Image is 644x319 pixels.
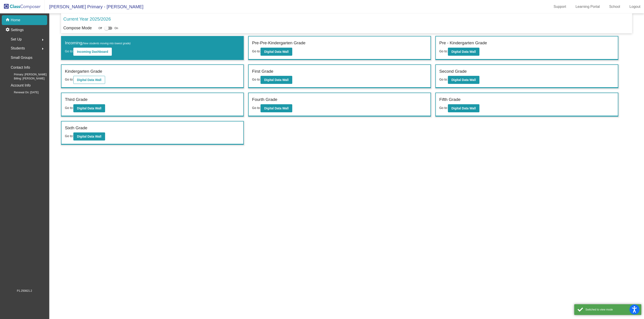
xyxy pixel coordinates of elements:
p: Contact Info [11,64,30,71]
span: Renewal On: [DATE] [7,90,38,94]
button: Digital Data Wall [261,48,292,56]
span: Go to: [439,49,448,53]
button: Digital Data Wall [261,104,292,112]
b: Digital Data Wall [264,50,288,53]
p: Small Groups [11,55,32,61]
button: Incoming Dashboard [73,48,112,56]
mat-icon: home [5,17,11,23]
span: Go to: [252,78,261,81]
span: Go to: [252,49,261,53]
p: Home [11,17,20,23]
p: Current Year 2025/2026 [63,16,111,22]
button: Digital Data Wall [448,48,479,56]
label: Sixth Grade [65,125,87,131]
p: Compose Mode [63,25,92,31]
mat-icon: arrow_right [40,46,45,51]
a: School [606,3,624,10]
b: Digital Data Wall [451,78,476,82]
b: Digital Data Wall [451,50,476,53]
span: Students [11,45,25,51]
label: Pre-Pre-Kindergarten Grade [252,40,305,46]
span: Primary: [PERSON_NAME] [7,72,47,77]
span: (New students moving into lowest grade) [82,42,131,45]
span: [PERSON_NAME] Primary - [PERSON_NAME] [45,3,143,10]
label: Kindergarten Grade [65,68,102,75]
span: Billing: [PERSON_NAME] [7,77,44,81]
span: Go to: [439,78,448,81]
b: Digital Data Wall [77,78,101,82]
button: Digital Data Wall [448,104,479,112]
button: Digital Data Wall [448,76,479,84]
b: Digital Data Wall [264,106,288,110]
label: Pre - Kindergarten Grade [439,40,487,46]
div: Switched to view mode [585,308,638,312]
span: Go to: [65,106,73,110]
a: Support [550,3,570,10]
span: Go to: [65,49,73,53]
button: Digital Data Wall [73,104,105,112]
span: Set Up [11,36,22,43]
span: Go to: [252,106,261,110]
span: On [114,26,118,30]
label: Incoming [65,40,131,46]
b: Digital Data Wall [451,106,476,110]
a: Logout [626,3,644,10]
mat-icon: settings [5,27,11,33]
b: Digital Data Wall [264,78,288,82]
span: Go to: [65,78,73,81]
b: Incoming Dashboard [77,50,108,53]
label: Fifth Grade [439,96,460,103]
button: Digital Data Wall [261,76,292,84]
mat-icon: arrow_right [40,37,45,43]
p: Account Info [11,82,31,89]
label: First Grade [252,68,273,75]
b: Digital Data Wall [77,106,101,110]
label: Second Grade [439,68,467,75]
a: Learning Portal [572,3,604,10]
span: Off [98,26,102,30]
span: Go to: [65,134,73,138]
span: Go to: [439,106,448,110]
button: Digital Data Wall [73,132,105,140]
label: Fourth Grade [252,96,277,103]
button: Digital Data Wall [73,76,105,84]
label: Third Grade [65,96,87,103]
p: Settings [11,27,24,33]
b: Digital Data Wall [77,135,101,138]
